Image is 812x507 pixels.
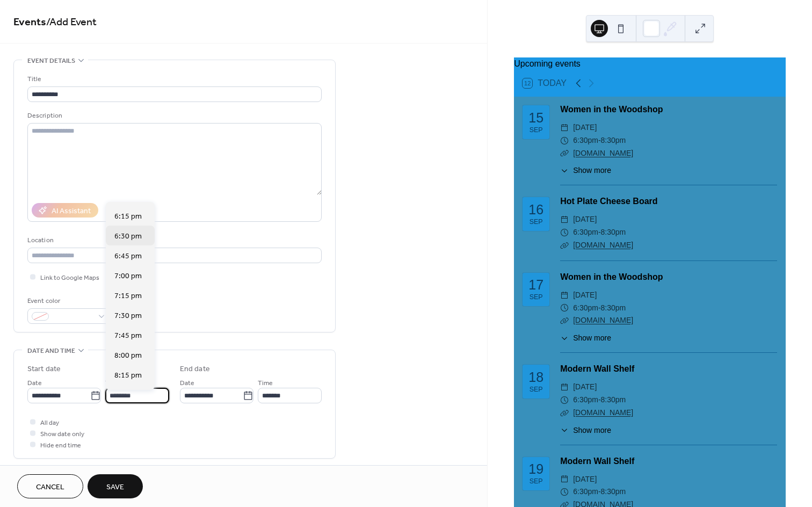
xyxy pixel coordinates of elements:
span: 8:30pm [601,134,626,147]
span: - [598,486,601,498]
div: ​ [560,407,569,419]
span: [DATE] [573,213,597,226]
div: Event color [27,295,108,307]
span: 8:15 pm [114,370,142,381]
a: Modern Wall Shelf [560,364,634,373]
div: ​ [560,473,569,486]
div: 15 [528,111,543,125]
div: 18 [528,371,543,384]
div: ​ [560,486,569,498]
div: Sep [530,478,543,485]
span: 6:30pm [573,394,598,407]
span: / Add Event [46,12,97,33]
span: 6:15 pm [114,211,142,222]
div: Location [27,235,320,246]
span: Show more [573,165,611,176]
span: All day [40,417,59,429]
div: ​ [560,147,569,160]
span: Date and time [27,345,75,357]
span: - [598,302,601,315]
button: ​Show more [560,332,611,344]
span: - [598,394,601,407]
span: Cancel [36,482,64,493]
span: - [598,134,601,147]
div: Title [27,74,320,85]
span: 6:30 pm [114,231,142,242]
div: Start date [27,364,61,375]
a: Women in the Woodshop [560,105,663,114]
span: 6:30pm [573,486,598,498]
span: 7:45 pm [114,330,142,342]
span: Date [27,378,42,389]
span: [DATE] [573,289,597,302]
span: - [598,226,601,239]
div: Sep [530,294,543,301]
span: 8:30pm [601,226,626,239]
span: Time [258,378,273,389]
span: [DATE] [573,121,597,134]
span: 7:30 pm [114,310,142,322]
a: [DOMAIN_NAME] [573,408,633,417]
span: Show more [573,332,611,344]
span: 6:30pm [573,226,598,239]
span: 6:30pm [573,302,598,315]
div: ​ [560,134,569,147]
div: Sep [530,219,543,226]
div: ​ [560,213,569,226]
span: Hide end time [40,440,81,451]
div: ​ [560,381,569,394]
span: Show more [573,425,611,436]
span: Save [106,482,124,493]
span: Time [105,378,120,389]
div: ​ [560,239,569,252]
div: Sep [530,127,543,134]
div: ​ [560,289,569,302]
span: 8:00 pm [114,350,142,361]
div: ​ [560,165,569,176]
span: 8:30pm [601,302,626,315]
div: End date [180,364,210,375]
span: 6:30pm [573,134,598,147]
div: ​ [560,302,569,315]
button: ​Show more [560,425,611,436]
div: ​ [560,332,569,344]
div: ​ [560,394,569,407]
span: [DATE] [573,381,597,394]
button: ​Show more [560,165,611,176]
div: Description [27,110,320,121]
a: [DOMAIN_NAME] [573,316,633,324]
a: Events [13,12,46,33]
a: [DOMAIN_NAME] [573,241,633,249]
span: 8:30 pm [114,390,142,401]
div: Sep [530,386,543,393]
span: 6:45 pm [114,251,142,262]
span: Event details [27,55,75,67]
div: ​ [560,425,569,436]
a: Modern Wall Shelf [560,457,634,466]
div: ​ [560,121,569,134]
span: [DATE] [573,473,597,486]
div: ​ [560,226,569,239]
div: 19 [528,462,543,476]
div: ​ [560,314,569,327]
button: Save [88,474,143,498]
div: 16 [528,203,543,216]
span: Date [180,378,194,389]
div: 17 [528,278,543,292]
div: Upcoming events [514,57,786,70]
a: Hot Plate Cheese Board [560,197,657,206]
span: Show date only [40,429,84,440]
span: 8:30pm [601,394,626,407]
span: 7:15 pm [114,291,142,302]
a: [DOMAIN_NAME] [573,149,633,157]
button: Cancel [17,474,83,498]
span: Link to Google Maps [40,272,99,284]
a: Women in the Woodshop [560,272,663,281]
span: 8:30pm [601,486,626,498]
span: 7:00 pm [114,271,142,282]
